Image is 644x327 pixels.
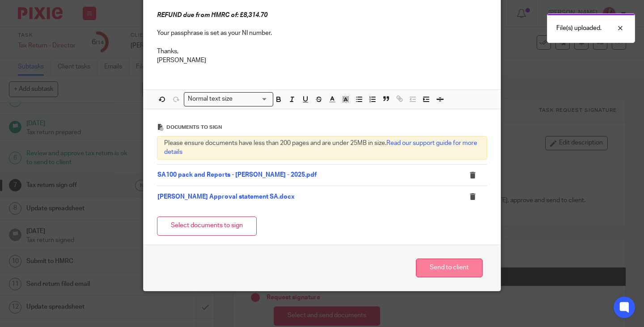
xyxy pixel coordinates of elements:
[157,194,295,200] a: [PERSON_NAME] Approval statement SA.docx
[236,94,268,104] input: Search for option
[166,125,222,130] span: Documents to sign
[157,217,257,236] button: Select documents to sign
[157,136,487,160] div: Please ensure documents have less than 200 pages and are under 25MB in size.
[157,172,317,178] a: SA100 pack and Reports - [PERSON_NAME] - 2025.pdf
[416,259,483,278] button: Send to client
[186,94,235,104] span: Normal text size
[556,24,602,33] p: File(s) uploaded.
[184,92,273,106] div: Search for option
